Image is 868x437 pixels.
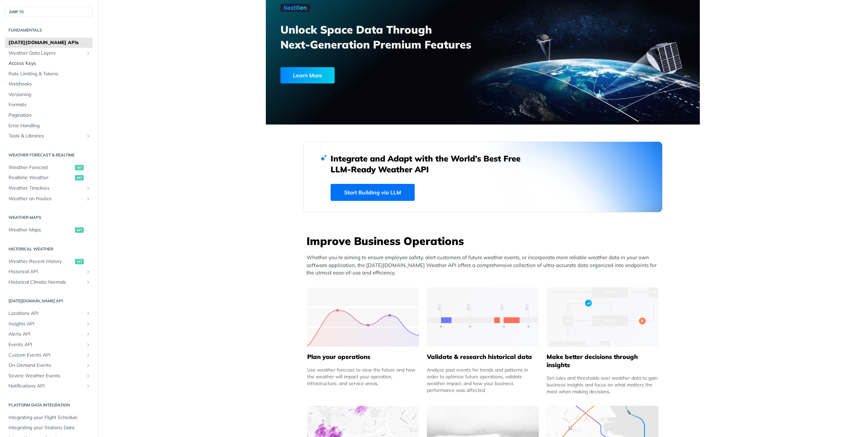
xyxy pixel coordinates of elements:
[5,38,93,48] a: [DATE][DOMAIN_NAME] APIs
[85,133,91,139] button: Show subpages for Tools & Libraries
[5,423,93,433] a: Integrating your Stations Data
[8,414,91,421] span: Integrating your Flight Schedule
[5,152,93,158] h2: Weather Forecast & realtime
[8,60,91,67] span: Access Keys
[8,310,84,317] span: Locations API
[8,164,73,171] span: Weather Forecast
[331,184,415,201] a: Start Building via LLM
[8,362,84,369] span: On-Demand Events
[331,153,531,175] h2: Integrate and Adapt with the World’s Best Free LLM-Ready Weather API
[75,259,84,264] span: get
[8,122,91,129] span: Error Handling
[85,280,91,285] button: Show subpages for Historical Climate Normals
[427,366,539,394] div: Analyze past events for trends and patterns in order to optimize future operations, validate weat...
[8,81,91,88] span: Webhooks
[85,363,91,368] button: Show subpages for On-Demand Events
[5,69,93,79] a: Rate Limiting & Tokens
[5,194,93,204] a: Weather on RoutesShow subpages for Weather on Routes
[8,227,73,233] span: Weather Maps
[5,110,93,120] a: Pagination
[5,79,93,89] a: Webhooks
[85,342,91,347] button: Show subpages for Events API
[85,311,91,316] button: Show subpages for Locations API
[5,308,93,319] a: Locations APIShow subpages for Locations API
[8,341,84,348] span: Events API
[8,112,91,119] span: Pagination
[85,196,91,202] button: Show subpages for Weather on Routes
[8,268,84,275] span: Historical API
[547,375,658,395] div: Set rules and thresholds over weather data to gain business insights and focus on what matters th...
[5,214,93,221] h2: Weather Maps
[5,183,93,193] a: Weather TimelinesShow subpages for Weather Timelines
[5,27,93,33] h2: Fundamentals
[75,175,84,180] span: get
[5,277,93,287] a: Historical Climate NormalsShow subpages for Historical Climate Normals
[8,71,91,77] span: Rate Limiting & Tokens
[5,360,93,370] a: On-Demand EventsShow subpages for On-Demand Events
[547,287,658,347] img: a22d113-group-496-32x.svg
[5,7,93,17] button: JUMP TO
[307,353,419,361] h5: Plan your operations
[85,269,91,274] button: Show subpages for Historical API
[8,258,73,265] span: Weather Recent History
[8,39,91,46] span: [DATE][DOMAIN_NAME] APIs
[85,321,91,327] button: Show subpages for Insights API
[280,22,490,52] h3: Unlock Space Data Through Next-Generation Premium Features
[280,67,335,83] div: Learn More
[5,163,93,173] a: Weather Forecastget
[307,233,663,248] h3: Improve Business Operations
[5,319,93,329] a: Insights APIShow subpages for Insights API
[85,383,91,389] button: Show subpages for Notifications API
[280,67,448,83] a: Learn More
[8,279,84,286] span: Historical Climate Normals
[307,254,663,277] p: Whether you’re aiming to ensure employee safety, alert customers of future weather events, or inc...
[75,227,84,233] span: get
[8,101,91,108] span: Formats
[8,195,84,202] span: Weather on Routes
[5,225,93,235] a: Weather Mapsget
[547,353,658,369] h5: Make better decisions through insights
[8,331,84,338] span: Alerts API
[8,91,91,98] span: Versioning
[5,246,93,252] h2: Historical Weather
[5,256,93,267] a: Weather Recent Historyget
[5,350,93,360] a: Custom Events APIShow subpages for Custom Events API
[5,48,93,58] a: Weather Data LayersShow subpages for Weather Data Layers
[5,371,93,381] a: Severe Weather EventsShow subpages for Severe Weather Events
[280,4,310,12] img: NextGen
[85,353,91,358] button: Show subpages for Custom Events API
[85,331,91,337] button: Show subpages for Alerts API
[5,58,93,69] a: Access Keys
[85,186,91,191] button: Show subpages for Weather Timelines
[85,51,91,56] button: Show subpages for Weather Data Layers
[5,100,93,110] a: Formats
[5,381,93,391] a: Notifications APIShow subpages for Notifications API
[5,173,93,183] a: Realtime Weatherget
[8,424,91,431] span: Integrating your Stations Data
[8,185,84,192] span: Weather Timelines
[5,121,93,131] a: Error Handling
[427,353,539,361] h5: Validate & research historical data
[5,329,93,339] a: Alerts APIShow subpages for Alerts API
[8,383,84,389] span: Notifications API
[5,413,93,423] a: Integrating your Flight Schedule
[5,402,93,408] h2: Platform DATA integration
[8,133,84,139] span: Tools & Libraries
[5,131,93,141] a: Tools & LibrariesShow subpages for Tools & Libraries
[75,165,84,170] span: get
[8,352,84,359] span: Custom Events API
[85,373,91,379] button: Show subpages for Severe Weather Events
[5,267,93,277] a: Historical APIShow subpages for Historical API
[427,287,539,347] img: 13d7ca0-group-496-2.svg
[5,340,93,350] a: Events APIShow subpages for Events API
[8,373,84,379] span: Severe Weather Events
[5,90,93,100] a: Versioning
[8,50,84,57] span: Weather Data Layers
[8,174,73,181] span: Realtime Weather
[8,321,84,327] span: Insights API
[5,298,93,304] h2: [DATE][DOMAIN_NAME] API
[307,287,419,347] img: 39565e8-group-4962x.svg
[307,366,419,387] div: Use weather forecast to view the future and how the weather will impact your operation, infrastru...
